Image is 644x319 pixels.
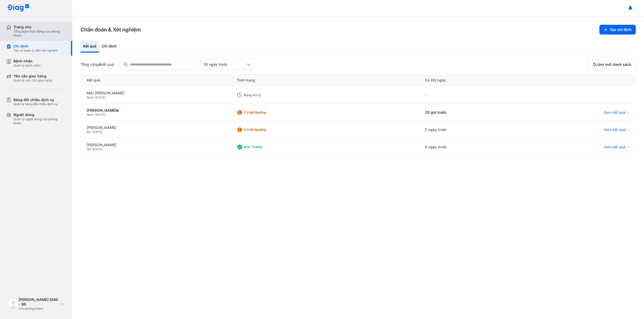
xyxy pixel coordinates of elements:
[81,62,114,67] div: Tổng cộng kết quả
[91,130,92,134] span: -
[7,4,29,12] img: logo
[87,143,224,147] div: [PERSON_NAME]
[87,108,224,113] div: [PERSON_NAME]
[13,48,58,53] div: Tạo và quản lý đơn xét nghiệm
[13,63,41,68] div: Quản lý bệnh nhân
[13,25,66,29] div: Trang chủ
[230,74,419,87] div: Tình trạng
[95,95,105,99] span: [DATE]
[87,95,94,99] span: Nam
[99,41,119,53] div: Chỉ định
[13,74,52,78] div: Yêu cầu giao hàng
[91,147,92,151] span: -
[419,104,521,121] div: 20 giờ trước
[81,74,230,87] div: Kết quả
[19,307,59,311] div: Chủ phòng khám
[419,87,521,104] div: -
[99,62,101,67] span: 4
[92,130,102,134] span: [DATE]
[81,26,141,33] h3: Chẩn đoán & Xét nghiệm
[13,112,66,117] div: Người dùng
[244,93,285,97] div: Đang xử lý
[87,125,224,130] div: [PERSON_NAME]
[597,62,631,67] span: Làm mới danh sách
[13,117,66,125] div: Quản lý người dùng của phòng khám
[203,62,246,67] div: 30 ngày trước
[87,147,91,151] span: Nữ
[604,110,625,115] span: Xem kết quả
[604,145,625,149] span: Xem kết quả
[419,138,521,156] div: 6 ngày trước
[81,41,99,53] div: Kết quả
[244,145,285,149] div: Bình thường
[13,78,52,83] div: Quản lý yêu cầu giao hàng
[94,95,95,99] span: -
[87,130,91,134] span: Nữ
[8,299,19,309] img: logo
[244,128,285,132] div: 9 Vượt ngưỡng
[599,25,636,35] button: Tạo chỉ định
[13,59,41,63] div: Bệnh nhân
[19,297,59,307] div: [PERSON_NAME] DIAG - BS
[419,74,521,87] div: Có KQ ngày
[588,59,636,70] button: Làm mới danh sách
[13,44,58,48] div: Chỉ định
[95,113,105,117] span: [DATE]
[244,110,285,114] div: 3 Vượt ngưỡng
[13,29,66,38] div: Tổng quan hoạt động của phòng khám
[13,97,58,102] div: Bảng đối chiếu dịch vụ
[87,113,94,117] span: Nam
[604,127,625,132] span: Xem kết quả
[87,91,224,95] div: MAI [PERSON_NAME]
[92,147,102,151] span: [DATE]
[94,113,95,117] span: -
[13,102,58,106] div: Quản lý bảng đối chiếu dịch vụ
[419,121,521,138] div: 2 ngày trước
